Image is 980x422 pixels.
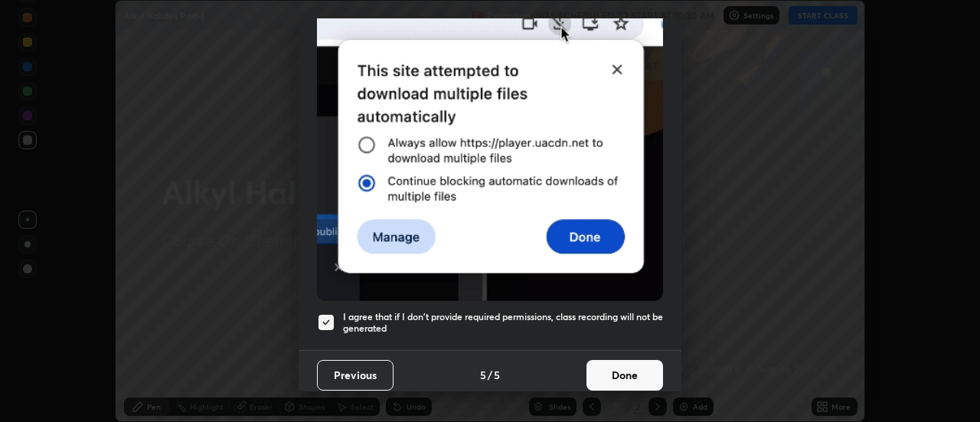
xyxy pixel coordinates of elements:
button: Previous [317,360,394,391]
h5: I agree that if I don't provide required permissions, class recording will not be generated [343,311,663,335]
h4: / [488,367,492,383]
h4: 5 [494,367,500,383]
h4: 5 [480,367,486,383]
button: Done [586,360,663,391]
